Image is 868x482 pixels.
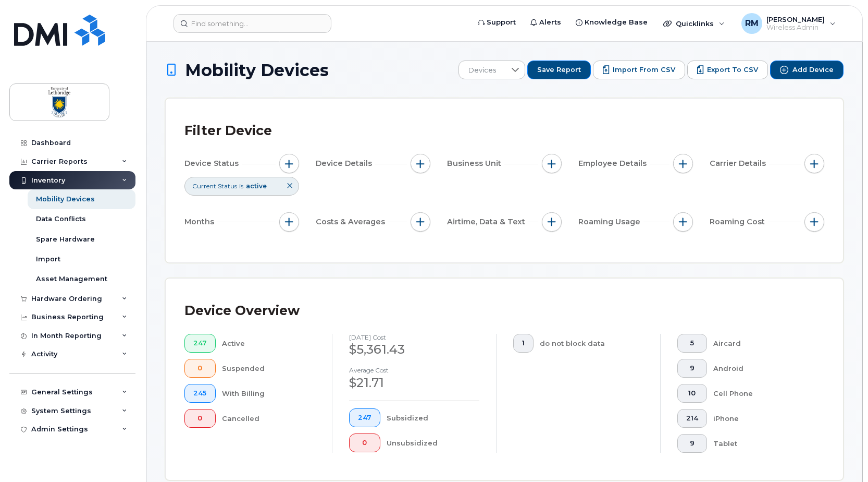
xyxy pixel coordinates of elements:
[710,158,769,169] span: Carrier Details
[522,339,525,347] span: 1
[246,182,267,190] span: active
[677,334,707,353] button: 5
[349,408,380,427] button: 247
[184,359,216,378] button: 0
[316,216,388,227] span: Costs & Averages
[686,439,698,448] span: 9
[349,334,479,341] h4: [DATE] cost
[193,364,207,372] span: 0
[193,389,207,397] span: 245
[713,409,808,428] div: iPhone
[537,65,581,75] span: Save Report
[358,439,371,447] span: 0
[770,61,844,79] button: Add Device
[349,367,479,373] h4: Average cost
[513,334,534,353] button: 1
[184,117,272,144] div: Filter Device
[193,414,207,423] span: 0
[459,61,505,80] span: Devices
[239,182,243,190] span: is
[222,334,316,353] div: Active
[578,216,643,227] span: Roaming Usage
[222,359,316,378] div: Suspended
[713,434,808,453] div: Tablet
[184,409,216,428] button: 0
[792,65,834,75] span: Add Device
[687,61,768,79] button: Export to CSV
[184,158,242,169] span: Device Status
[349,433,380,452] button: 0
[184,384,216,403] button: 245
[316,158,375,169] span: Device Details
[447,216,528,227] span: Airtime, Data & Text
[686,414,698,423] span: 214
[447,158,504,169] span: Business Unit
[540,334,644,353] div: do not block data
[613,65,675,75] span: Import from CSV
[686,389,698,397] span: 10
[193,339,207,347] span: 247
[677,434,707,453] button: 9
[578,158,650,169] span: Employee Details
[387,433,480,452] div: Unsubsidized
[593,61,685,79] button: Import from CSV
[387,408,480,427] div: Subsidized
[222,384,316,403] div: With Billing
[713,359,808,378] div: Android
[185,61,329,79] span: Mobility Devices
[349,374,479,392] div: $21.71
[192,182,237,190] span: Current Status
[349,341,479,358] div: $5,361.43
[184,216,217,227] span: Months
[686,339,698,347] span: 5
[358,414,371,422] span: 247
[713,384,808,403] div: Cell Phone
[184,334,216,353] button: 247
[184,297,300,324] div: Device Overview
[222,409,316,428] div: Cancelled
[527,61,591,79] button: Save Report
[713,334,808,353] div: Aircard
[677,409,707,428] button: 214
[707,65,758,75] span: Export to CSV
[710,216,768,227] span: Roaming Cost
[677,384,707,403] button: 10
[677,359,707,378] button: 9
[686,364,698,372] span: 9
